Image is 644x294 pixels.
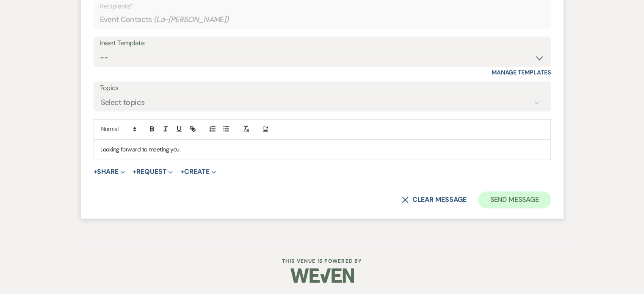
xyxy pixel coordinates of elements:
button: Share [94,168,125,175]
img: Weven Logo [290,261,354,290]
button: Request [133,168,173,175]
p: Recipients* [100,1,544,12]
button: Create [180,168,216,175]
button: Send Message [478,191,550,208]
label: Topics [100,82,544,94]
a: Manage Templates [492,69,551,76]
button: Clear message [402,196,466,203]
div: Insert Template [100,37,544,49]
p: Looking forward to meeting you. [100,145,544,154]
div: Select topics [101,97,145,108]
span: + [133,168,136,175]
span: ( La-[PERSON_NAME] ) [154,14,229,25]
span: + [94,168,97,175]
div: Event Contacts [100,11,544,28]
span: + [180,168,184,175]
